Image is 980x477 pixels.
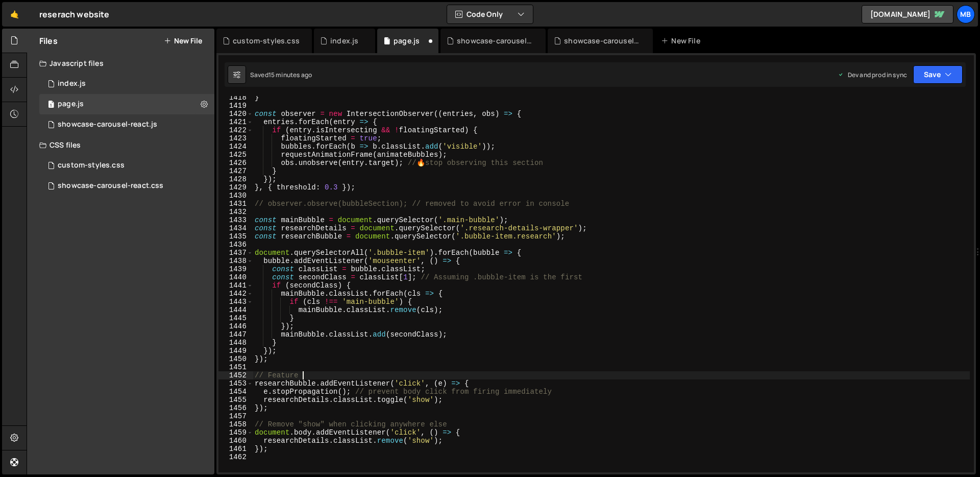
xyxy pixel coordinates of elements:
[218,306,253,314] div: 1444
[218,126,253,134] div: 1422
[218,281,253,290] div: 1441
[218,371,253,379] div: 1452
[218,298,253,306] div: 1443
[268,70,312,79] div: 15 minutes ago
[58,181,163,190] div: showcase-carousel-react.css
[218,265,253,273] div: 1439
[218,437,253,445] div: 1460
[218,330,253,339] div: 1447
[218,208,253,216] div: 1432
[58,100,84,109] div: page.js
[250,70,312,79] div: Saved
[233,36,300,46] div: custom-styles.css
[218,428,253,437] div: 1459
[913,65,963,84] button: Save
[218,273,253,281] div: 1440
[58,120,157,129] div: showcase-carousel-react.js
[58,161,125,170] div: custom-styles.css
[39,74,214,94] div: 10476/23765.js
[218,453,253,461] div: 1462
[957,5,975,23] a: MB
[862,5,953,23] a: [DOMAIN_NAME]
[218,388,253,396] div: 1454
[218,404,253,412] div: 1456
[39,114,214,135] div: 10476/45223.js
[39,155,214,176] div: 10476/38631.css
[218,216,253,224] div: 1433
[218,339,253,347] div: 1448
[218,241,253,249] div: 1436
[218,314,253,322] div: 1445
[218,175,253,183] div: 1428
[39,94,214,114] div: 10476/23772.js
[838,70,907,79] div: Dev and prod in sync
[447,5,533,23] button: Code Only
[39,8,110,20] div: reserach website
[48,101,54,109] span: 1
[39,35,58,46] h2: Files
[330,36,358,46] div: index.js
[218,363,253,371] div: 1451
[218,322,253,330] div: 1446
[218,420,253,428] div: 1458
[218,200,253,208] div: 1431
[394,36,420,46] div: page.js
[218,192,253,200] div: 1430
[564,36,641,46] div: showcase-carousel-react.js
[218,347,253,355] div: 1449
[218,396,253,404] div: 1455
[2,2,27,27] a: 🤙
[218,142,253,151] div: 1424
[218,224,253,232] div: 1434
[218,183,253,192] div: 1429
[39,176,214,196] div: 10476/45224.css
[218,167,253,175] div: 1427
[218,445,253,453] div: 1461
[218,118,253,126] div: 1421
[218,355,253,363] div: 1450
[457,36,533,46] div: showcase-carousel-react.css
[661,36,704,46] div: New File
[218,110,253,118] div: 1420
[218,257,253,265] div: 1438
[218,93,253,102] div: 1418
[218,412,253,420] div: 1457
[27,53,214,74] div: Javascript files
[27,135,214,155] div: CSS files
[218,134,253,142] div: 1423
[164,37,202,45] button: New File
[218,159,253,167] div: 1426
[218,232,253,241] div: 1435
[58,79,86,88] div: index.js
[218,102,253,110] div: 1419
[218,379,253,388] div: 1453
[218,151,253,159] div: 1425
[218,290,253,298] div: 1442
[218,249,253,257] div: 1437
